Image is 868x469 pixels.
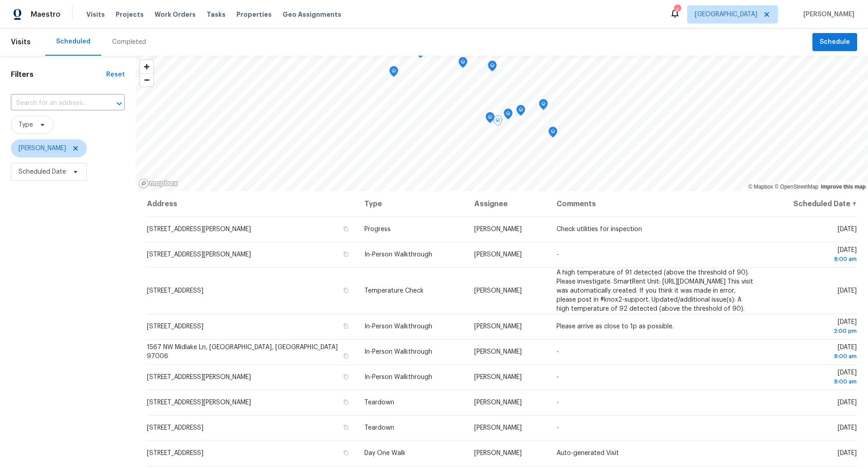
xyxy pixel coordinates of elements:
span: [DATE] [838,450,857,456]
div: 8:00 am [770,377,857,386]
th: Type [357,191,467,217]
span: [PERSON_NAME] [474,450,522,456]
span: [PERSON_NAME] [474,226,522,232]
button: Zoom in [140,60,153,73]
span: [DATE] [838,399,857,406]
th: Address [146,191,357,217]
input: Search for an address... [11,96,99,110]
div: Map marker [488,61,497,75]
div: Map marker [458,57,467,71]
button: Copy Address [342,373,350,381]
span: [STREET_ADDRESS] [147,450,203,456]
div: Map marker [516,105,525,119]
div: Map marker [493,115,502,129]
span: [PERSON_NAME] [474,349,522,355]
div: 4 [674,5,680,14]
span: [STREET_ADDRESS][PERSON_NAME] [147,399,251,406]
span: Zoom out [140,74,153,86]
button: Copy Address [342,449,350,457]
div: Map marker [548,127,557,141]
span: [DATE] [770,370,857,386]
span: Day One Walk [364,450,406,456]
span: [PERSON_NAME] [19,144,66,153]
span: Visits [86,10,105,19]
span: In-Person Walkthrough [364,323,432,330]
a: Improve this map [821,184,866,190]
span: Teardown [364,399,394,406]
h1: Filters [11,70,106,79]
div: 8:00 am [770,255,857,264]
span: Maestro [31,10,61,19]
button: Copy Address [342,250,350,258]
span: - [557,399,559,406]
span: A high temperature of 91 detected (above the threshold of 90). Please investigate. SmartRent Unit... [557,270,753,312]
span: In-Person Walkthrough [364,251,432,258]
span: Schedule [820,37,850,48]
span: [PERSON_NAME] [800,10,854,19]
span: [PERSON_NAME] [474,251,522,258]
span: [PERSON_NAME] [474,399,522,406]
th: Assignee [467,191,550,217]
span: In-Person Walkthrough [364,349,432,355]
span: Progress [364,226,391,232]
span: - [557,349,559,355]
span: [STREET_ADDRESS] [147,288,203,294]
span: [DATE] [838,226,857,232]
span: In-Person Walkthrough [364,374,432,380]
span: Check utilities for inspection [557,226,642,232]
th: Scheduled Date ↑ [763,191,857,217]
div: Scheduled [56,37,90,46]
div: Completed [112,38,146,47]
span: Geo Assignments [283,10,341,19]
span: Teardown [364,425,394,431]
canvas: Map [136,56,868,191]
span: [PERSON_NAME] [474,425,522,431]
span: [PERSON_NAME] [474,374,522,380]
div: Map marker [389,66,398,80]
button: Copy Address [342,225,350,233]
span: - [557,251,559,258]
span: Properties [236,10,272,19]
div: Map marker [539,99,548,113]
span: [GEOGRAPHIC_DATA] [695,10,757,19]
button: Copy Address [342,398,350,406]
span: [PERSON_NAME] [474,288,522,294]
div: Map marker [486,112,495,126]
span: Please arrive as close to 1p as possible. [557,323,674,330]
div: 2:00 pm [770,327,857,336]
span: [STREET_ADDRESS] [147,425,203,431]
span: [DATE] [838,425,857,431]
span: Tasks [207,11,226,18]
span: [DATE] [838,288,857,294]
span: Type [19,120,33,129]
a: Mapbox homepage [138,178,178,189]
span: Work Orders [155,10,196,19]
span: [STREET_ADDRESS][PERSON_NAME] [147,251,251,258]
span: [DATE] [770,247,857,264]
span: Auto-generated Visit [557,450,619,456]
button: Copy Address [342,322,350,330]
span: [STREET_ADDRESS][PERSON_NAME] [147,374,251,380]
span: [PERSON_NAME] [474,323,522,330]
span: Visits [11,32,31,52]
span: - [557,374,559,380]
span: [STREET_ADDRESS] [147,323,203,330]
button: Open [113,97,126,110]
span: - [557,425,559,431]
div: Map marker [504,109,513,123]
span: Scheduled Date [19,167,66,176]
button: Copy Address [342,286,350,294]
span: [STREET_ADDRESS][PERSON_NAME] [147,226,251,232]
button: Schedule [812,33,857,52]
th: Comments [549,191,763,217]
span: [DATE] [770,319,857,336]
span: [DATE] [770,344,857,361]
div: Reset [106,70,125,79]
a: Mapbox [748,184,773,190]
a: OpenStreetMap [774,184,818,190]
button: Zoom out [140,73,153,86]
div: 8:00 am [770,352,857,361]
span: Projects [116,10,144,19]
button: Copy Address [342,352,350,360]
